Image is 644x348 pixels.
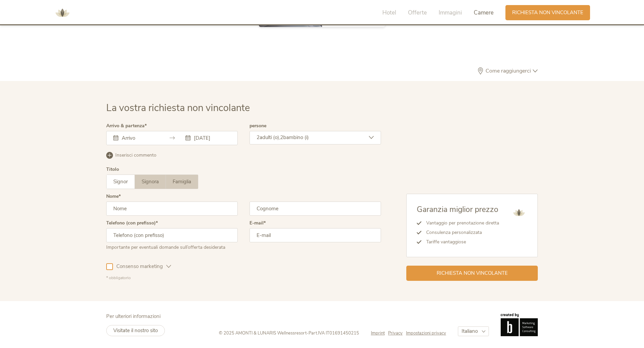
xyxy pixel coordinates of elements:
li: Vantaggio per prenotazione diretta [421,218,499,228]
input: Telefono (con prefisso) [106,228,238,242]
div: * obbligatorio [106,275,381,281]
a: Impostazioni privacy [406,330,446,336]
img: AMONTI & LUNARIS Wellnessresort [52,3,72,23]
a: Imprint [371,330,388,336]
span: Part.IVA IT01691450215 [309,330,359,336]
span: Richiesta non vincolante [512,9,583,16]
label: E-mail [250,221,266,225]
input: Cognome [250,202,381,216]
label: Telefono (con prefisso) [106,221,158,225]
span: © 2025 AMONTI & LUNARIS Wellnessresort [219,330,306,336]
span: La vostra richiesta non vincolante [106,101,250,114]
li: Tariffe vantaggiose [421,237,499,247]
a: Privacy [388,330,406,336]
span: Privacy [388,330,403,336]
span: Famiglia [173,178,191,185]
span: Come raggiungerci [484,68,533,74]
img: AMONTI & LUNARIS Wellnessresort [510,204,527,221]
label: Arrivo & partenza [106,124,147,128]
span: - [306,330,309,336]
input: Nome [106,202,238,216]
span: Hotel [382,9,396,17]
label: Nome [106,194,121,199]
a: AMONTI & LUNARIS Wellnessresort [52,10,72,15]
span: Camere [474,9,494,17]
span: 2 [257,134,260,141]
div: Titolo [106,167,119,172]
a: Visitate il nostro sito [106,325,165,336]
img: Brandnamic GmbH | Leading Hospitality Solutions [501,313,538,336]
span: Offerte [408,9,427,17]
span: Richiesta non vincolante [437,270,508,277]
span: Consenso marketing [113,263,166,270]
input: Partenza [192,135,231,141]
span: bambino (i) [283,134,309,141]
span: Visitate il nostro sito [113,327,158,334]
span: Garanzia miglior prezzo [417,204,498,215]
span: Signora [142,178,159,185]
span: Per ulteriori informazioni [106,313,160,320]
input: Arrivo [120,135,158,141]
span: Immagini [439,9,462,17]
span: 2 [280,134,283,141]
input: E-mail [250,228,381,242]
span: Imprint [371,330,385,336]
label: persone [250,124,266,128]
span: Signor [113,178,128,185]
li: Consulenza personalizzata [421,228,499,237]
span: Inserisci commento [115,152,156,159]
div: Importante per eventuali domande sull’offerta desiderata [106,242,238,251]
span: adulti (o), [260,134,280,141]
